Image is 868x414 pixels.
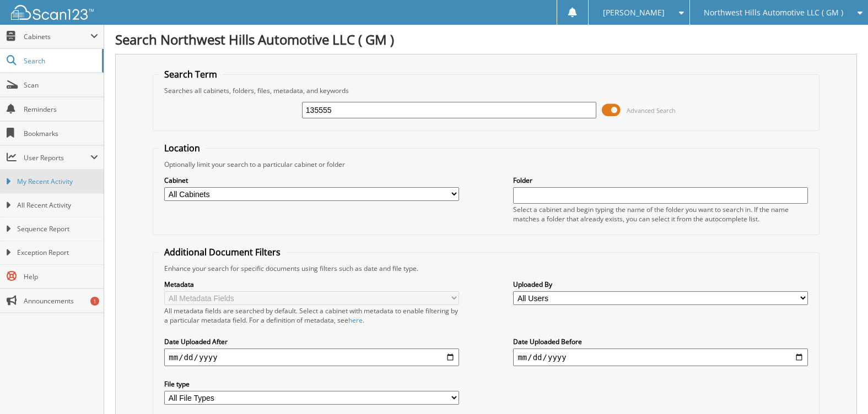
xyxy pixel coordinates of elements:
[24,80,98,90] span: Scan
[513,348,807,366] input: end
[24,105,98,114] span: Reminders
[813,361,868,414] iframe: Chat Widget
[164,337,459,346] label: Date Uploaded After
[159,264,813,273] div: Enhance your search for specific documents using filters such as date and file type.
[159,68,223,80] legend: Search Term
[17,248,98,258] span: Exception Report
[513,205,807,224] div: Select a cabinet and begin typing the name of the folder you want to search in. If the name match...
[164,348,459,366] input: start
[704,9,843,16] span: Northwest Hills Automotive LLC ( GM )
[24,32,90,41] span: Cabinets
[603,9,665,16] span: [PERSON_NAME]
[24,129,98,138] span: Bookmarks
[24,296,98,306] span: Announcements
[513,280,807,289] label: Uploaded By
[164,306,459,325] div: All metadata fields are searched by default. Select a cabinet with metadata to enable filtering b...
[513,337,807,346] label: Date Uploaded Before
[164,176,459,185] label: Cabinet
[159,246,286,258] legend: Additional Document Filters
[159,142,206,154] legend: Location
[159,86,813,95] div: Searches all cabinets, folders, files, metadata, and keywords
[115,30,857,48] h1: Search Northwest Hills Automotive LLC ( GM )
[24,56,96,66] span: Search
[11,5,94,20] img: scan123-logo-white.svg
[159,160,813,169] div: Optionally limit your search to a particular cabinet or folder
[90,297,99,306] div: 1
[164,280,459,289] label: Metadata
[513,176,807,185] label: Folder
[24,153,90,162] span: User Reports
[24,272,98,281] span: Help
[17,224,98,234] span: Sequence Report
[348,315,363,325] a: here
[17,200,98,210] span: All Recent Activity
[627,106,676,115] span: Advanced Search
[164,379,459,389] label: File type
[17,177,98,187] span: My Recent Activity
